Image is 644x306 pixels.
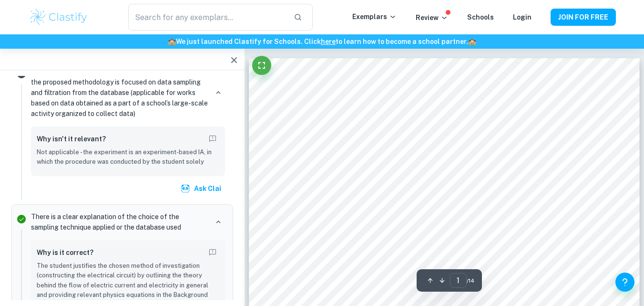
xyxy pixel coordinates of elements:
img: Clastify logo [29,8,89,27]
input: Search for any exemplars... [128,4,286,31]
a: here [321,38,336,45]
button: Help and Feedback [615,273,634,292]
span: 🏫 [468,38,476,45]
a: Schools [467,13,494,21]
span: / 14 [467,276,474,285]
span: 🏫 [168,38,176,45]
p: Review [416,12,448,23]
button: JOIN FOR FREE [551,9,616,26]
p: Exemplars [352,11,397,22]
button: Fullscreen [252,56,271,75]
a: Login [513,13,532,21]
h6: We just launched Clastify for Schools. Click to learn how to become a school partner. [2,36,642,47]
